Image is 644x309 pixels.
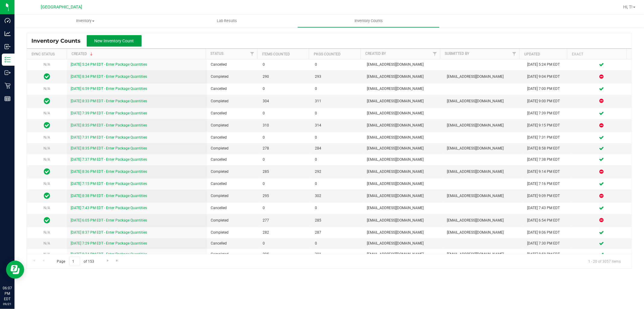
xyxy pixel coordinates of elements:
a: Lab Results [156,15,298,27]
span: 0 [315,86,360,92]
a: Inventory Counts [298,15,439,27]
span: [EMAIL_ADDRESS][DOMAIN_NAME] [447,169,520,175]
span: 0 [263,110,307,116]
span: 277 [263,218,307,223]
inline-svg: Inventory [5,57,11,63]
a: Submitted By [445,51,469,56]
a: Go to the last page [113,257,122,265]
span: 0 [315,181,360,187]
span: Cancelled [211,86,255,92]
span: [EMAIL_ADDRESS][DOMAIN_NAME] [367,241,440,246]
a: Status [210,51,223,56]
span: Cancelled [211,157,255,163]
span: Lab Results [209,18,245,24]
span: [EMAIL_ADDRESS][DOMAIN_NAME] [367,110,440,116]
inline-svg: Dashboard [5,18,11,24]
a: [DATE] 5:24 PM EDT - Enter Package Quantities [71,62,147,67]
span: 0 [263,181,307,187]
span: 0 [315,205,360,211]
span: N/A [43,206,50,210]
span: [EMAIL_ADDRESS][DOMAIN_NAME] [447,230,520,235]
span: 295 [263,193,307,199]
span: Completed [211,218,255,223]
div: [DATE] 7:43 PM EDT [527,205,568,211]
button: New Inventory Count [87,35,142,47]
span: [EMAIL_ADDRESS][DOMAIN_NAME] [447,98,520,104]
span: N/A [43,252,50,256]
div: [DATE] 8:58 PM EDT [527,146,568,151]
span: 292 [315,169,360,175]
span: 311 [315,98,360,104]
a: [DATE] 6:59 PM EDT - Enter Package Quantities [71,87,147,91]
span: [GEOGRAPHIC_DATA] [41,5,82,10]
inline-svg: Reports [5,96,11,102]
span: Inventory [15,18,156,24]
span: New Inventory Count [95,38,134,43]
span: Inventory Counts [31,38,87,44]
span: [EMAIL_ADDRESS][DOMAIN_NAME] [367,123,440,128]
span: In Sync [44,121,50,130]
input: 1 [69,257,80,266]
inline-svg: Outbound [5,70,11,76]
a: Created By [365,51,386,56]
span: Cancelled [211,181,255,187]
span: 310 [263,123,307,128]
span: [EMAIL_ADDRESS][DOMAIN_NAME] [447,146,520,151]
a: [DATE] 7:15 PM EDT - Enter Package Quantities [71,182,147,186]
span: Completed [211,251,255,257]
div: [DATE] 9:00 PM EDT [527,98,568,104]
div: [DATE] 7:16 PM EDT [527,181,568,187]
span: In Sync [44,192,50,200]
span: [EMAIL_ADDRESS][DOMAIN_NAME] [367,181,440,187]
div: [DATE] 7:31 PM EDT [527,135,568,140]
inline-svg: Inbound [5,44,11,50]
a: [DATE] 7:39 PM EDT - Enter Package Quantities [71,111,147,115]
span: In Sync [44,167,50,176]
span: [EMAIL_ADDRESS][DOMAIN_NAME] [367,169,440,175]
span: Completed [211,98,255,104]
span: [EMAIL_ADDRESS][DOMAIN_NAME] [367,230,440,235]
div: [DATE] 7:30 PM EDT [527,241,568,246]
span: Page of 153 [52,257,99,266]
span: N/A [43,111,50,115]
div: [DATE] 9:14 PM EDT [527,169,568,175]
div: [DATE] 5:24 PM EDT [527,62,568,67]
div: [DATE] 7:39 PM EDT [527,110,568,116]
a: Filter [430,49,440,59]
span: Completed [211,169,255,175]
span: In Sync [44,216,50,225]
span: [EMAIL_ADDRESS][DOMAIN_NAME] [367,251,440,257]
span: [EMAIL_ADDRESS][DOMAIN_NAME] [367,62,440,67]
div: [DATE] 9:04 PM EDT [527,74,568,80]
a: Inventory [14,15,156,27]
div: [DATE] 9:15 PM EDT [527,123,568,128]
a: [DATE] 7:37 PM EDT - Enter Package Quantities [71,157,147,162]
a: [DATE] 8:35 PM EDT - Enter Package Quantities [71,123,147,127]
div: [DATE] 6:54 PM EDT [527,218,568,223]
a: Updated [524,52,540,56]
a: [DATE] 7:31 PM EDT - Enter Package Quantities [71,135,147,140]
a: Go to the next page [103,257,112,265]
span: 0 [263,86,307,92]
span: 284 [315,146,360,151]
div: [DATE] 7:00 PM EDT [527,86,568,92]
span: Cancelled [211,205,255,211]
span: 285 [315,218,360,223]
span: 282 [263,230,307,235]
a: Items Counted [262,52,290,56]
span: N/A [43,62,50,67]
div: [DATE] 9:09 PM EDT [527,193,568,199]
span: 0 [315,157,360,163]
span: Completed [211,123,255,128]
a: [DATE] 8:35 PM EDT - Enter Package Quantities [71,146,147,150]
span: 314 [315,123,360,128]
span: 304 [263,98,307,104]
span: [EMAIL_ADDRESS][DOMAIN_NAME] [367,157,440,163]
span: N/A [43,87,50,91]
a: Filter [509,49,519,59]
span: 0 [263,205,307,211]
span: [EMAIL_ADDRESS][DOMAIN_NAME] [367,218,440,223]
span: N/A [43,135,50,140]
span: 0 [315,62,360,67]
span: [EMAIL_ADDRESS][DOMAIN_NAME] [367,135,440,140]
